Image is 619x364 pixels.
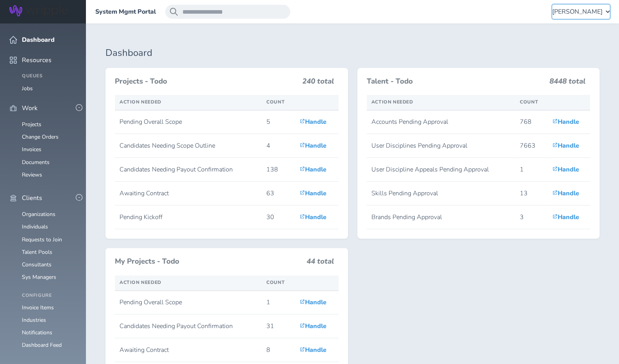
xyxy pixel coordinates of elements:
span: Work [22,105,37,112]
span: Clients [22,194,42,202]
span: Action Needed [371,99,413,105]
h3: 240 total [302,77,334,89]
h4: Configure [22,293,77,298]
span: Action Needed [120,279,161,285]
td: 13 [515,182,548,205]
span: Count [520,99,538,105]
td: 1 [515,158,548,182]
a: Change Orders [22,133,59,141]
td: Pending Overall Scope [115,110,262,134]
a: Handle [300,346,326,354]
span: Dashboard [22,36,55,43]
td: 5 [262,110,295,134]
td: Pending Kickoff [115,205,262,229]
td: User Discipline Appeals Pending Approval [367,158,515,182]
td: Candidates Needing Payout Confirmation [115,158,262,182]
a: Notifications [22,329,52,336]
span: Count [266,99,285,105]
td: Candidates Needing Scope Outline [115,134,262,158]
h3: My Projects - Todo [115,257,302,266]
a: System Mgmt Portal [95,8,156,15]
td: 30 [262,205,295,229]
td: Skills Pending Approval [367,182,515,205]
a: Requests to Join [22,236,62,243]
a: Individuals [22,223,48,230]
h3: 8448 total [549,77,585,89]
h4: Queues [22,73,77,79]
td: Candidates Needing Payout Confirmation [115,314,262,338]
a: Dashboard Feed [22,341,62,349]
a: Invoice Items [22,304,54,311]
button: - [76,104,82,111]
a: Reviews [22,171,42,178]
td: 138 [262,158,295,182]
a: Handle [552,165,579,174]
a: Organizations [22,211,55,218]
td: 3 [515,205,548,229]
td: Accounts Pending Approval [367,110,515,134]
a: Handle [300,141,326,150]
a: Projects [22,121,41,128]
a: Handle [552,141,579,150]
h3: Talent - Todo [367,77,545,86]
a: Sys Managers [22,273,56,281]
td: 7663 [515,134,548,158]
td: 63 [262,182,295,205]
a: Industries [22,316,46,324]
h3: Projects - Todo [115,77,298,86]
td: Awaiting Contract [115,182,262,205]
a: Jobs [22,85,33,92]
a: Handle [552,189,579,198]
td: 31 [262,314,295,338]
a: Invoices [22,146,41,153]
td: Awaiting Contract [115,338,262,362]
h3: 44 total [307,257,334,269]
a: Documents [22,159,50,166]
td: Pending Overall Scope [115,291,262,314]
span: Count [266,279,285,285]
span: [PERSON_NAME] [552,8,603,15]
a: Talent Pools [22,248,52,256]
a: Handle [300,165,326,174]
span: Resources [22,57,52,64]
a: Handle [552,118,579,126]
td: Brands Pending Approval [367,205,515,229]
h1: Dashboard [105,48,599,59]
a: Handle [552,213,579,221]
a: Handle [300,213,326,221]
a: Handle [300,298,326,307]
span: Action Needed [120,99,161,105]
a: Consultants [22,261,52,268]
a: Handle [300,118,326,126]
td: 8 [262,338,295,362]
td: 4 [262,134,295,158]
td: User Disciplines Pending Approval [367,134,515,158]
td: 768 [515,110,548,134]
a: Handle [300,189,326,198]
a: Handle [300,322,326,330]
td: 1 [262,291,295,314]
button: [PERSON_NAME] [552,5,610,19]
img: Wripple [9,5,68,16]
button: - [76,194,82,201]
